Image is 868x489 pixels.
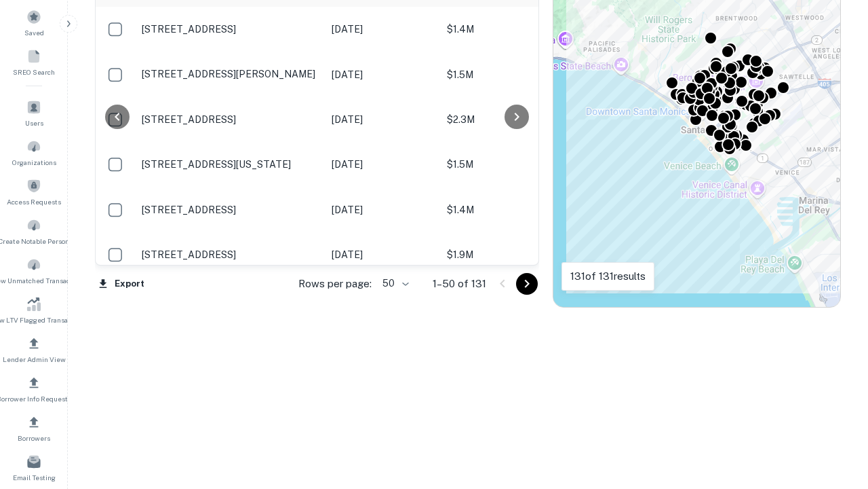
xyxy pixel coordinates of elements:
[332,112,433,127] p: [DATE]
[4,370,64,407] a: Borrower Info Requests
[18,433,50,443] span: Borrowers
[142,204,318,216] p: [STREET_ADDRESS]
[4,291,64,328] a: Review LTV Flagged Transactions
[4,213,64,249] a: Create Notable Person
[3,354,66,365] span: Lender Admin View
[12,157,56,168] span: Organizations
[95,274,148,294] button: Export
[800,380,868,446] iframe: Chat Widget
[13,67,55,77] span: SREO Search
[4,4,64,41] a: Saved
[4,252,64,289] a: Review Unmatched Transactions
[4,410,64,446] a: Borrowers
[516,273,538,295] button: Go to next page
[24,27,44,38] span: Saved
[142,249,318,261] p: [STREET_ADDRESS]
[4,43,64,80] a: SREO Search
[377,274,411,293] div: 50
[332,247,433,262] p: [DATE]
[298,276,372,292] p: Rows per page:
[4,173,64,210] a: Access Requests
[332,202,433,217] p: [DATE]
[447,22,583,37] p: $1.4M
[433,276,486,292] p: 1–50 of 131
[332,67,433,82] p: [DATE]
[447,112,583,127] p: $2.3M
[447,157,583,172] p: $1.5M
[142,113,318,126] p: [STREET_ADDRESS]
[142,158,318,170] p: [STREET_ADDRESS][US_STATE]
[13,472,56,483] span: Email Testing
[4,449,64,486] a: Email Testing
[570,268,646,285] p: 131 of 131 results
[447,67,583,82] p: $1.5M
[4,331,64,367] a: Lender Admin View
[332,157,433,172] p: [DATE]
[7,196,61,207] span: Access Requests
[447,247,583,262] p: $1.9M
[4,134,64,170] a: Organizations
[332,22,433,37] p: [DATE]
[447,202,583,217] p: $1.4M
[142,23,318,35] p: [STREET_ADDRESS]
[4,94,64,131] a: Users
[25,117,43,128] span: Users
[142,68,318,80] p: [STREET_ADDRESS][PERSON_NAME]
